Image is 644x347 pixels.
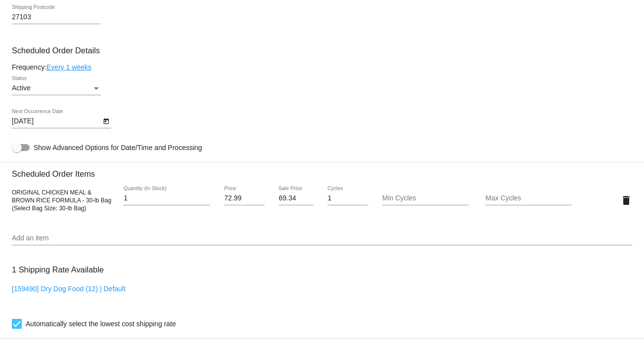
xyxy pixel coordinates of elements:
h3: Scheduled Order Details [12,46,632,55]
span: Automatically select the lowest cost shipping rate [26,318,176,330]
h3: Scheduled Order Items [12,162,632,179]
span: ORIGINAL CHICKEN MEAL & BROWN RICE FORMULA - 30-lb Bag (Select Bag Size: 30-lb Bag) [12,189,111,212]
input: Max Cycles [485,194,572,202]
span: Show Advanced Options for Date/Time and Processing [34,143,202,153]
input: Sale Price [279,194,313,202]
input: Shipping Postcode [12,13,101,21]
span: Active [12,84,31,92]
input: Quantity (In Stock) [123,194,210,202]
input: Cycles [327,194,368,202]
input: Next Occurrence Date [12,117,101,125]
h3: 1 Shipping Rate Available [12,259,104,280]
mat-icon: delete [620,194,632,206]
a: [159490] Dry Dog Food (12) | Default [12,285,125,293]
input: Min Cycles [382,194,469,202]
a: Every 1 weeks [46,63,91,71]
input: Add an item [12,234,632,242]
mat-select: Status [12,84,101,92]
input: Price [224,194,265,202]
button: Open calendar [101,116,111,126]
div: Frequency: [12,63,632,71]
